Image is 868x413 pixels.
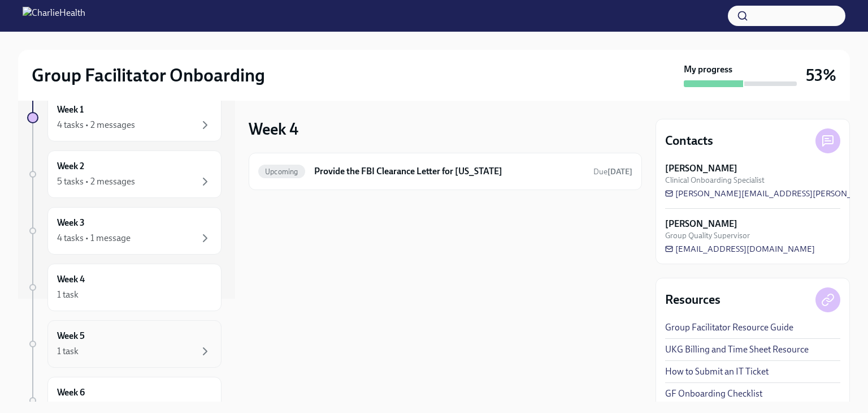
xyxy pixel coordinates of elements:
span: Due [593,167,632,177]
div: 4 tasks • 1 message [57,232,131,244]
h6: Week 3 [57,217,85,229]
a: Group Facilitator Resource Guide [665,321,793,334]
div: 1 task [57,289,79,301]
strong: My progress [684,63,732,76]
a: How to Submit an IT Ticket [665,365,769,378]
a: Week 14 tasks • 2 messages [27,94,222,141]
h4: Contacts [665,132,713,149]
span: Upcoming [258,167,305,176]
a: Week 34 tasks • 1 message [27,207,222,255]
div: 5 tasks • 2 messages [57,175,135,188]
span: Group Quality Supervisor [665,230,750,241]
a: Week 51 task [27,320,222,368]
h6: Week 6 [57,386,85,399]
h4: Resources [665,291,721,308]
a: Week 41 task [27,264,222,311]
strong: [PERSON_NAME] [665,218,737,230]
span: October 21st, 2025 10:00 [593,166,632,177]
span: Clinical Onboarding Specialist [665,175,765,186]
h6: Week 4 [57,273,85,286]
a: [EMAIL_ADDRESS][DOMAIN_NAME] [665,243,815,255]
h3: Week 4 [249,119,298,139]
h6: Week 5 [57,330,85,342]
h3: 53% [806,65,836,85]
h6: Week 2 [57,160,84,173]
a: UpcomingProvide the FBI Clearance Letter for [US_STATE]Due[DATE] [258,162,632,180]
img: CharlieHealth [23,7,85,25]
h2: Group Facilitator Onboarding [32,64,265,87]
strong: [DATE] [607,167,632,177]
a: GF Onboarding Checklist [665,388,762,400]
h6: Week 1 [57,104,84,116]
h6: Provide the FBI Clearance Letter for [US_STATE] [314,165,584,178]
div: 1 task [57,345,79,358]
strong: [PERSON_NAME] [665,162,737,175]
a: Week 25 tasks • 2 messages [27,150,222,198]
a: UKG Billing and Time Sheet Resource [665,343,809,356]
div: 4 tasks • 2 messages [57,119,135,131]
